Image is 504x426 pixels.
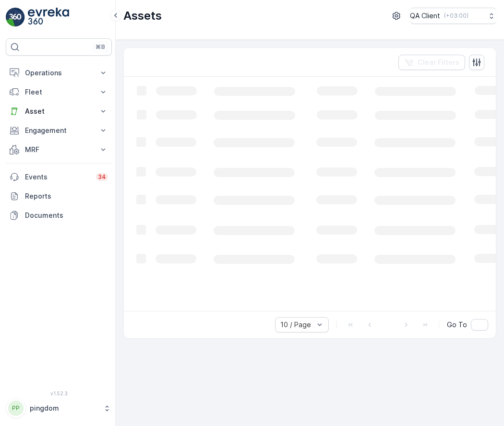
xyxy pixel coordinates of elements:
[25,211,108,220] p: Documents
[25,145,93,154] p: MRF
[6,140,112,159] button: MRF
[123,8,162,24] p: Assets
[418,58,459,67] p: Clear Filters
[6,63,112,83] button: Operations
[25,106,93,116] p: Asset
[28,8,69,27] img: logo_light-DOdMpM7g.png
[6,8,25,27] img: logo
[25,87,93,97] p: Fleet
[6,167,112,187] a: Events34
[6,206,112,225] a: Documents
[6,83,112,102] button: Fleet
[8,401,24,416] div: PP
[398,55,465,70] button: Clear Filters
[25,126,93,135] p: Engagement
[98,173,106,181] p: 34
[25,172,90,182] p: Events
[96,43,105,51] p: ⌘B
[410,8,496,24] button: QA Client(+03:00)
[6,398,112,418] button: PPpingdom
[6,121,112,140] button: Engagement
[25,68,93,78] p: Operations
[410,11,440,21] p: QA Client
[6,187,112,206] a: Reports
[447,320,467,330] span: Go To
[6,102,112,121] button: Asset
[6,390,112,396] span: v 1.52.3
[444,12,468,20] p: ( +03:00 )
[25,191,108,201] p: Reports
[30,403,98,413] p: pingdom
